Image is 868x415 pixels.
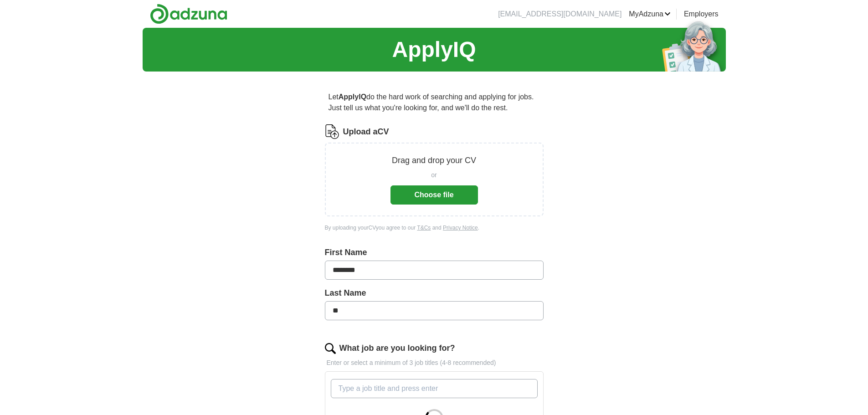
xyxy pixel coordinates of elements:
label: First Name [325,246,544,259]
label: What job are you looking for? [339,342,455,354]
button: Choose file [390,185,478,205]
span: or [431,170,437,180]
p: Let do the hard work of searching and applying for jobs. Just tell us what you're looking for, an... [325,88,544,117]
label: Upload a CV [343,126,389,138]
h1: ApplyIQ [392,33,476,66]
strong: ApplyIQ [339,93,366,101]
a: T&Cs [417,225,431,231]
a: Employers [684,9,719,20]
input: Type a job title and press enter [331,379,538,398]
label: Last Name [325,287,544,299]
p: Enter or select a minimum of 3 job titles (4-8 recommended) [325,358,544,368]
li: [EMAIL_ADDRESS][DOMAIN_NAME] [498,9,621,20]
img: Adzuna logo [150,4,227,24]
a: MyAdzuna [629,9,671,20]
div: By uploading your CV you agree to our and . [325,224,544,232]
p: Drag and drop your CV [392,154,476,167]
img: CV Icon [325,124,339,139]
a: Privacy Notice [443,225,478,231]
img: search.png [325,343,336,354]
